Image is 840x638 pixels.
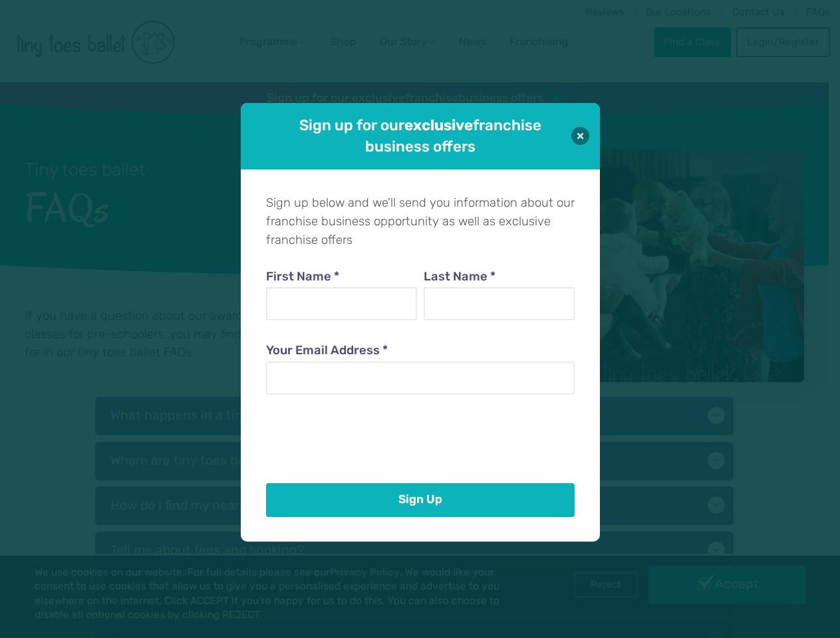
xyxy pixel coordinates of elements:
button: Sign Up [266,483,575,517]
label: Last Name * [424,268,575,286]
label: First Name * [266,268,418,286]
iframe: reCAPTCHA [266,410,468,462]
strong: exclusive [404,116,473,134]
h1: Sign up for our franchise business offers [278,115,563,157]
label: Your Email Address * [266,342,575,360]
p: Sign up below and we'll send you information about our franchise business opportunity as well as ... [266,194,575,249]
